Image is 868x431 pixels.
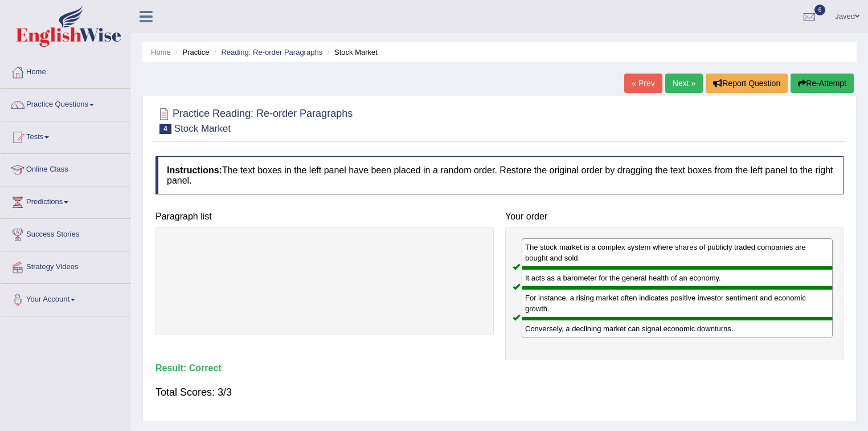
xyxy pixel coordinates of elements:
div: Conversely, a declining market can signal economic downturns. [522,319,833,338]
a: « Prev [624,74,662,93]
h4: Paragraph list [155,212,494,222]
b: Instructions: [167,165,222,175]
div: The stock market is a complex system where shares of publicly traded companies are bought and sold. [522,238,833,268]
li: Practice [173,47,209,58]
button: Re-Attempt [791,74,854,93]
li: Stock Market [325,47,378,58]
a: Strategy Videos [1,251,130,280]
a: Home [151,48,171,56]
span: 4 [159,124,171,134]
a: Success Stories [1,219,130,247]
a: Practice Questions [1,89,130,117]
a: Next » [665,74,703,93]
h4: Your order [505,212,844,222]
div: It acts as a barometer for the general health of an economy. [522,268,833,288]
div: Total Scores: 3/3 [155,379,844,406]
a: Your Account [1,284,130,312]
a: Online Class [1,154,130,182]
div: For instance, a rising market often indicates positive investor sentiment and economic growth. [522,288,833,319]
a: Home [1,56,130,85]
span: 6 [814,5,826,15]
h2: Practice Reading: Re-order Paragraphs [155,105,353,134]
a: Tests [1,121,130,150]
a: Predictions [1,186,130,215]
a: Reading: Re-order Paragraphs [221,48,322,56]
h4: Result: [155,363,844,373]
button: Report Question [706,74,788,93]
h4: The text boxes in the left panel have been placed in a random order. Restore the original order b... [155,156,844,194]
small: Stock Market [174,123,231,134]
